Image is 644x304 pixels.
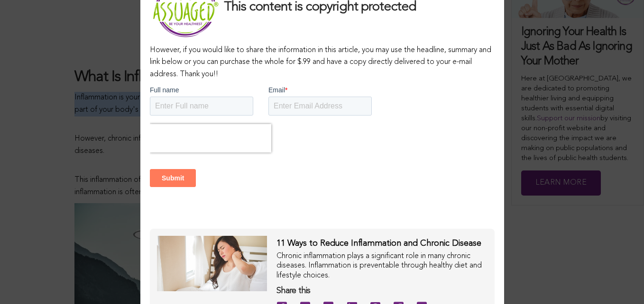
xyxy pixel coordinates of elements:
span: 11 Ways to Reduce Inflammation and Chronic Disease [276,239,481,248]
div: Chronic inflammation plays a significant role in many chronic diseases. Inflammation is preventab... [276,251,488,281]
iframe: Chat Widget [597,259,644,304]
img: copyright image [157,236,267,291]
h4: Share this [276,286,488,296]
p: However, if you would like to share the information in this article, you may use the headline, su... [150,45,495,81]
iframe: Form 0 [150,85,495,229]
